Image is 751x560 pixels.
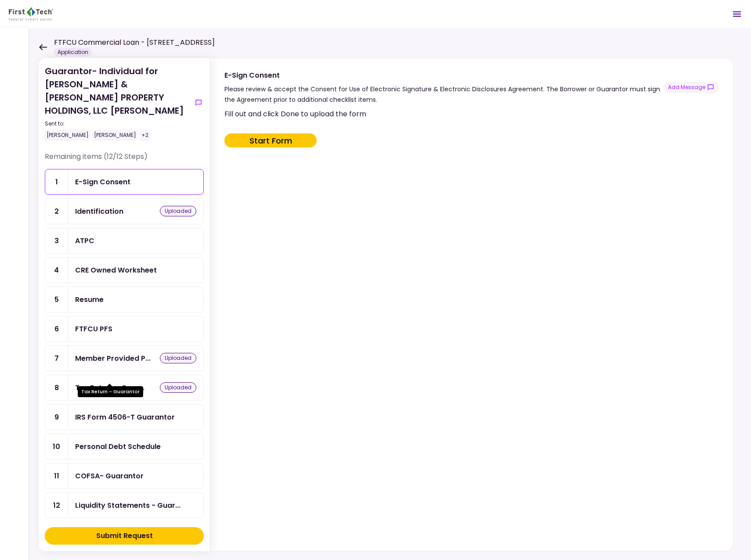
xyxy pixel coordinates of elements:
a: 10Personal Debt Schedule [45,434,204,459]
h1: FTFCU Commercial Loan - [STREET_ADDRESS] [54,37,215,48]
div: uploaded [160,353,196,363]
div: 10 [45,434,68,459]
a: 3ATPC [45,228,204,254]
div: [PERSON_NAME] [45,129,90,141]
div: ATPC [75,235,94,246]
div: Personal Debt Schedule [75,441,161,452]
div: FTFCU PFS [75,323,112,334]
a: 8Tax Return - Guarantoruploaded [45,375,204,401]
button: show-messages [193,97,204,108]
div: uploaded [160,382,196,393]
div: +2 [140,129,150,141]
div: E-Sign ConsentPlease review & accept the Consent for Use of Electronic Signature & Electronic Dis... [210,58,733,551]
div: 1 [45,169,68,194]
a: 1E-Sign Consent [45,169,204,195]
div: COFSA- Guarantor [75,470,144,481]
div: 9 [45,405,68,430]
div: Liquidity Statements - Guarantor [75,500,181,511]
div: Resume [75,294,104,305]
button: Start Form [224,133,317,147]
div: 2 [45,199,68,224]
div: Submit Request [96,531,153,541]
div: Tax Return - Guarantor [78,386,143,397]
div: IRS Form 4506-T Guarantor [75,412,175,423]
div: 4 [45,258,68,283]
div: 3 [45,228,68,253]
button: Submit Request [45,527,204,545]
div: Sent to: [45,120,190,128]
div: 11 [45,463,68,488]
a: 6FTFCU PFS [45,316,204,342]
div: uploaded [160,206,196,216]
a: 7Member Provided PFSuploaded [45,345,204,371]
div: Guarantor- Individual for [PERSON_NAME] & [PERSON_NAME] PROPERTY HOLDINGS, LLC [PERSON_NAME] [45,65,190,141]
a: 9IRS Form 4506-T Guarantor [45,404,204,430]
div: 8 [45,375,68,400]
div: [PERSON_NAME] [92,129,138,141]
div: Application [54,48,92,57]
div: E-Sign Consent [75,176,130,187]
a: 5Resume [45,287,204,312]
div: 7 [45,346,68,371]
div: Tax Return - Guarantor [75,382,144,393]
div: Identification [75,206,123,217]
div: 12 [45,493,68,518]
div: CRE Owned Worksheet [75,265,157,276]
div: 6 [45,316,68,341]
div: Fill out and click Done to upload the form [224,108,717,119]
a: 4CRE Owned Worksheet [45,257,204,283]
div: 5 [45,287,68,312]
div: Please review & accept the Consent for Use of Electronic Signature & Electronic Disclosures Agree... [224,84,663,105]
a: 12Liquidity Statements - Guarantor [45,492,204,518]
button: Open menu [726,4,747,25]
div: Remaining items (12/12 Steps) [45,151,204,169]
div: Member Provided PFS [75,353,151,364]
img: Partner icon [9,7,53,21]
a: 2Identificationuploaded [45,198,204,224]
a: 11COFSA- Guarantor [45,463,204,489]
div: E-Sign Consent [224,70,663,81]
button: show-messages [663,82,719,93]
